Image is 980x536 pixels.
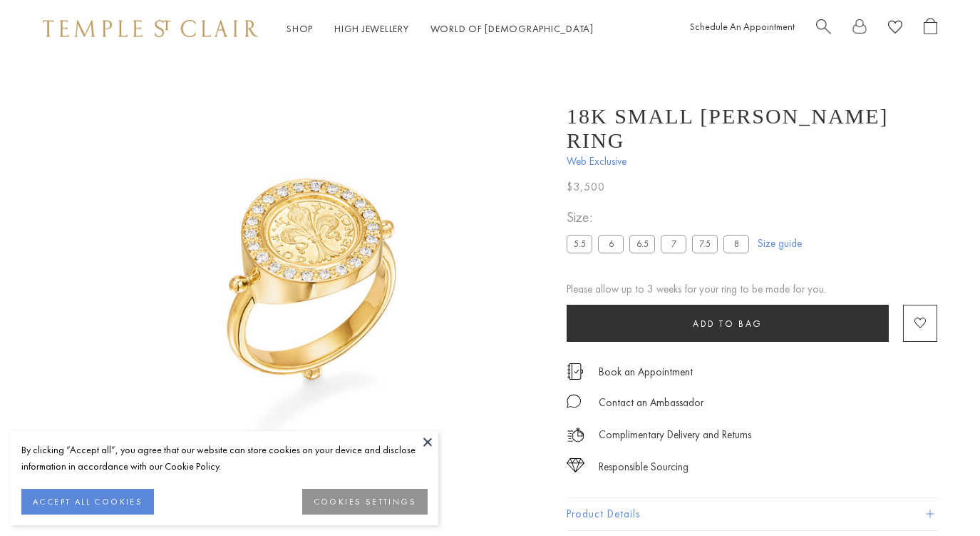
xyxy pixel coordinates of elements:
img: MessageIcon-01_2.svg [567,394,581,408]
label: 5.5 [567,235,592,253]
a: ShopShop [287,22,313,35]
nav: Main navigation [287,20,594,38]
button: Add to bag [567,305,889,342]
a: View Wishlist [888,18,902,40]
label: 7.5 [692,235,718,253]
button: ACCEPT ALL COOKIES [21,489,154,515]
div: Responsible Sourcing [599,458,688,476]
span: Web Exclusive [567,153,937,171]
div: By clicking “Accept all”, you agree that our website can store cookies on your device and disclos... [21,442,428,475]
img: icon_delivery.svg [567,426,584,444]
img: Temple St. Clair [43,20,258,37]
a: Book an Appointment [599,364,693,380]
label: 8 [723,235,749,253]
div: Contact an Ambassador [599,394,703,412]
label: 7 [661,235,686,253]
span: $3,500 [567,178,605,196]
button: Product Details [567,498,937,530]
a: Open Shopping Bag [924,18,937,40]
p: Complimentary Delivery and Returns [599,426,751,444]
label: 6 [598,235,624,253]
button: COOKIES SETTINGS [302,489,428,515]
a: World of [DEMOGRAPHIC_DATA]World of [DEMOGRAPHIC_DATA] [430,22,594,35]
a: Search [816,18,831,40]
h1: 18K Small [PERSON_NAME] Ring [567,104,937,153]
a: High JewelleryHigh Jewellery [334,22,409,35]
label: 6.5 [629,235,655,253]
span: Size: [567,206,755,229]
a: Schedule An Appointment [690,20,795,33]
a: Size guide [758,236,802,251]
img: icon_sourcing.svg [567,458,584,472]
img: 18K Small Giglio Ring [93,57,545,510]
iframe: Gorgias live chat messenger [909,469,966,522]
img: icon_appointment.svg [567,363,584,380]
div: Please allow up to 3 weeks for your ring to be made for you. [567,280,937,298]
span: Add to bag [693,318,763,330]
